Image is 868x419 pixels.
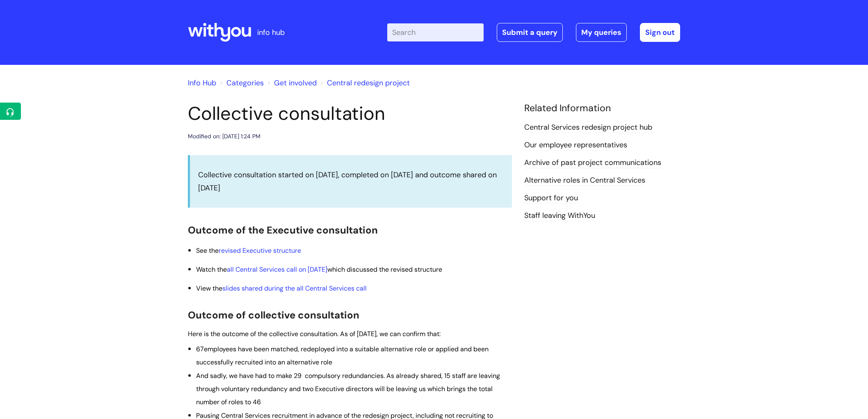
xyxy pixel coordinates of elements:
[274,78,317,88] a: Get involved
[196,265,442,274] span: Watch the which discussed the revised structure
[640,23,680,42] a: Sign out
[188,131,260,142] div: Modified on: [DATE] 1:24 PM
[524,103,680,114] h4: Related Information
[387,23,680,42] div: | -
[524,158,661,168] a: Archive of past project communications
[218,76,264,89] li: Solution home
[524,140,627,151] a: Our employee representatives
[196,284,367,293] span: View the
[188,330,441,338] span: Here is the outcome of the collective consultation. As of [DATE], we can confirm that:
[327,78,410,88] a: Central redesign project
[188,78,216,88] a: Info Hub
[524,122,652,133] a: Central Services redesign project hub
[319,76,410,89] li: Central redesign project
[266,76,317,89] li: Get involved
[196,371,500,407] span: And sadly, we have had to make 29 compulsory redundancies. As already shared, 15 staff are leavin...
[188,309,359,321] span: Outcome of collective consultation
[188,224,378,236] span: Outcome of the Executive consultation
[387,23,484,41] input: Search
[196,345,204,353] span: 67
[222,284,367,293] a: slides shared during the all Central Services call
[576,23,627,42] a: My queries
[227,265,327,274] a: all Central Services call on [DATE]
[188,103,512,125] h1: Collective consultation
[226,78,264,88] a: Categories
[196,246,301,255] span: See the
[524,175,645,186] a: Alternative roles in Central Services
[257,26,285,39] p: info hub
[524,211,595,221] a: Staff leaving WithYou
[196,345,489,366] span: employees have been matched, redeployed into a suitable alternative role or applied and been succ...
[219,246,301,255] a: revised Executive structure
[198,168,504,195] p: Collective consultation started on [DATE], completed on [DATE] and outcome shared on [DATE]
[497,23,563,42] a: Submit a query
[524,193,578,204] a: Support for you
